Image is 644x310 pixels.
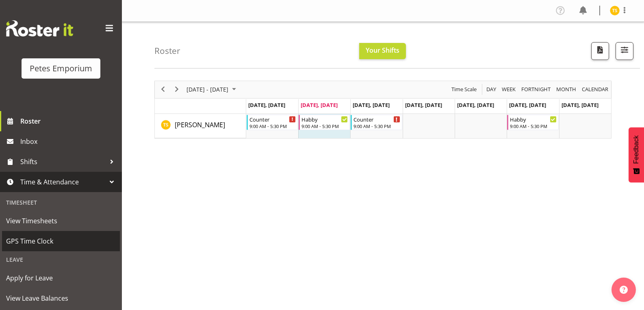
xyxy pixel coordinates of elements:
table: Timeline Week of August 26, 2025 [246,114,611,138]
span: Inbox [20,135,118,148]
span: [DATE] - [DATE] [186,84,229,94]
img: Rosterit website logo [6,20,73,36]
span: Feedback [633,135,640,164]
div: previous period [156,81,170,98]
button: August 2025 [185,84,240,94]
button: Fortnight [520,84,552,94]
a: Apply for Leave [2,268,120,288]
div: Habby [301,115,348,123]
div: Leave [2,251,120,268]
button: Next [171,84,182,94]
div: Tamara Straker"s event - Counter Begin From Wednesday, August 27, 2025 at 9:00:00 AM GMT+12:00 En... [351,115,402,130]
span: View Leave Balances [6,292,116,304]
button: Filter Shifts [616,42,633,60]
h4: Roster [154,46,180,56]
div: Counter [353,115,400,123]
span: Your Shifts [366,46,399,55]
span: Time & Attendance [20,176,106,188]
img: help-xxl-2.png [620,286,628,294]
button: Timeline Week [501,84,517,94]
span: [DATE], [DATE] [301,101,338,109]
span: [DATE], [DATE] [509,101,546,109]
div: 9:00 AM - 5:30 PM [301,123,348,129]
span: Roster [20,115,118,127]
button: Download a PDF of the roster according to the set date range. [591,42,609,60]
a: GPS Time Clock [2,231,120,251]
span: Day [486,84,497,94]
a: [PERSON_NAME] [175,120,225,130]
button: Your Shifts [359,43,406,59]
div: Counter [249,115,296,123]
span: Week [501,84,516,94]
div: Habby [510,115,556,123]
div: Timeline Week of August 26, 2025 [154,81,611,139]
span: calendar [581,84,609,94]
span: Apply for Leave [6,272,116,284]
button: Feedback - Show survey [629,127,644,182]
td: Tamara Straker resource [155,114,246,138]
div: Petes Emporium [30,62,92,75]
div: Tamara Straker"s event - Habby Begin From Tuesday, August 26, 2025 at 9:00:00 AM GMT+12:00 Ends A... [299,115,350,130]
div: Timesheet [2,194,120,211]
span: View Timesheets [6,215,116,227]
span: GPS Time Clock [6,235,116,247]
div: August 25 - 31, 2025 [184,81,241,98]
button: Month [581,84,610,94]
div: Tamara Straker"s event - Habby Begin From Saturday, August 30, 2025 at 9:00:00 AM GMT+12:00 Ends ... [507,115,558,130]
span: [DATE], [DATE] [457,101,494,109]
div: Tamara Straker"s event - Counter Begin From Monday, August 25, 2025 at 9:00:00 AM GMT+12:00 Ends ... [247,115,298,130]
button: Timeline Day [485,84,498,94]
a: View Leave Balances [2,288,120,308]
span: [DATE], [DATE] [353,101,390,109]
button: Previous [158,84,169,94]
img: tamara-straker11292.jpg [610,6,620,15]
div: 9:00 AM - 5:30 PM [510,123,556,129]
span: Month [555,84,577,94]
span: [DATE], [DATE] [562,101,598,109]
span: [PERSON_NAME] [175,120,225,129]
div: 9:00 AM - 5:30 PM [353,123,400,129]
button: Time Scale [450,84,478,94]
div: 9:00 AM - 5:30 PM [249,123,296,129]
div: next period [170,81,184,98]
span: [DATE], [DATE] [405,101,442,109]
a: View Timesheets [2,211,120,231]
button: Timeline Month [555,84,578,94]
span: [DATE], [DATE] [248,101,285,109]
span: Shifts [20,156,106,168]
